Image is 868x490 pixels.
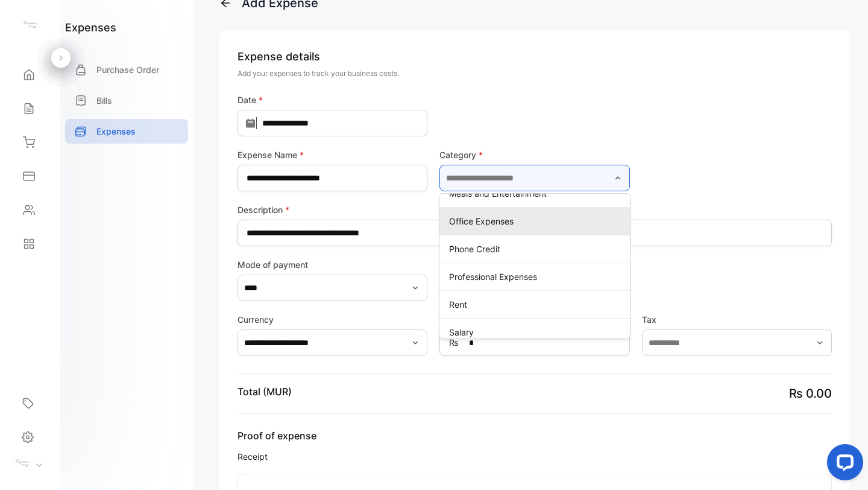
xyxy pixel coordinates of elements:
[449,243,624,255] p: Phone Credit
[449,215,624,227] p: Office Expenses
[237,450,832,463] span: Receipt
[96,94,112,107] p: Bills
[237,258,427,271] label: Mode of payment
[96,125,136,138] p: Expenses
[449,336,459,349] span: ₨
[642,313,832,326] label: Tax
[65,57,188,82] a: Purchase Order
[449,326,624,339] p: Salary
[237,313,427,326] label: Currency
[21,16,39,34] img: logo
[65,119,188,144] a: Expenses
[237,428,832,443] span: Proof of expense
[237,203,832,216] label: Description
[449,298,624,311] p: Rent
[449,187,624,200] p: Meals and Entertainment
[237,148,427,161] label: Expense Name
[65,88,188,113] a: Bills
[96,63,159,76] p: Purchase Order
[13,454,31,472] img: profile
[237,94,427,106] label: Date
[817,439,868,490] iframe: LiveChat chat widget
[439,148,629,161] label: Category
[789,386,832,401] span: ₨ 0.00
[65,19,116,36] h1: expenses
[237,48,832,65] p: Expense details
[237,384,292,399] p: Total (MUR)
[237,68,832,79] p: Add your expenses to track your business costs.
[449,270,624,283] p: Professional Expenses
